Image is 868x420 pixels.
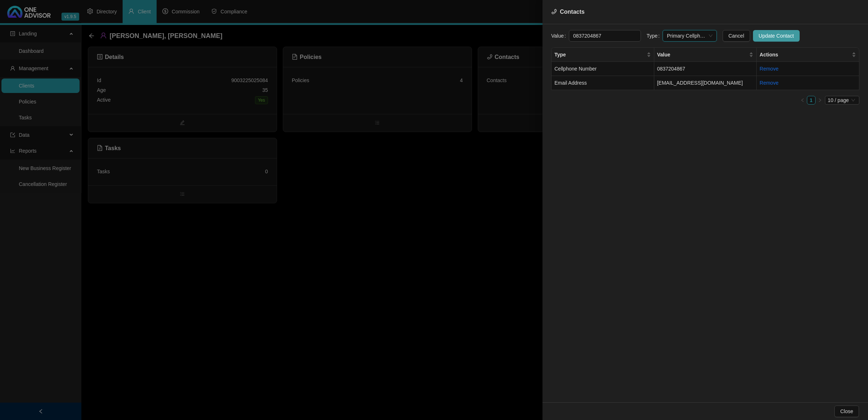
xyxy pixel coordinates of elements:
[560,9,584,15] span: Contacts
[798,96,807,105] li: Previous Page
[554,66,597,72] span: Cellphone Number
[667,30,712,41] span: Primary Cellphone Number
[551,9,557,14] span: phone
[554,51,645,59] span: Type
[800,98,805,102] span: left
[723,30,750,42] button: Cancel
[798,96,807,105] button: left
[834,406,859,417] button: Close
[825,96,859,105] div: Page Size
[647,30,663,42] label: Type
[654,48,757,62] th: Value
[816,96,824,105] button: right
[657,51,748,59] span: Value
[818,98,822,102] span: right
[828,96,856,104] span: 10 / page
[551,30,569,42] label: Value
[807,96,815,104] a: 1
[759,80,778,86] a: Remove
[554,80,587,86] span: Email Address
[728,32,744,40] span: Cancel
[759,66,778,72] a: Remove
[654,62,757,76] td: 0837204867
[759,51,850,59] span: Actions
[807,96,816,105] li: 1
[759,32,794,40] span: Update Contact
[757,48,859,62] th: Actions
[840,407,853,415] span: Close
[654,76,757,90] td: [EMAIL_ADDRESS][DOMAIN_NAME]
[753,30,800,42] button: Update Contact
[552,48,654,62] th: Type
[816,96,824,105] li: Next Page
